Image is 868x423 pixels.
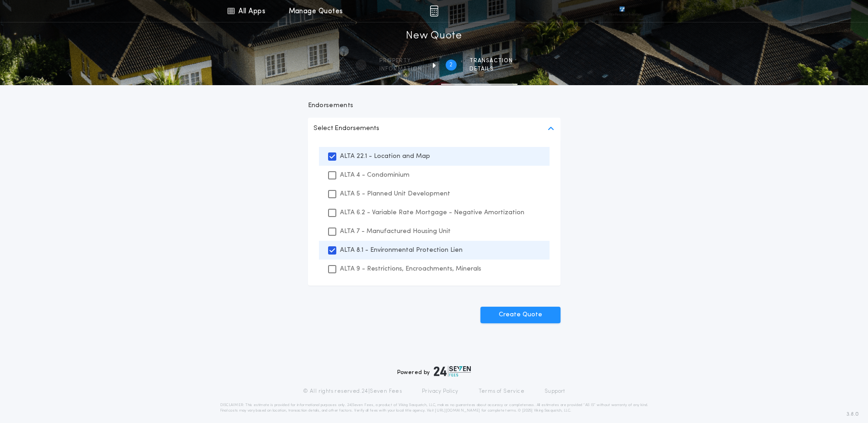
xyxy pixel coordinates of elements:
[379,65,422,73] span: information
[308,140,561,286] ul: Select Endorsements
[340,227,451,236] p: ALTA 7 - Manufactured Housing Unit
[308,118,561,140] button: Select Endorsements
[480,307,561,323] button: Create Quote
[308,101,561,110] p: Endorsements
[846,410,859,418] span: 3.8.0
[406,29,462,43] h1: New Quote
[379,57,422,65] span: Property
[340,170,410,180] p: ALTA 4 - Condominium
[430,5,438,16] img: img
[603,6,641,16] img: vs-icon
[449,61,453,69] h2: 2
[422,388,458,395] a: Privacy Policy
[313,123,379,134] p: Select Endorsements
[545,388,565,395] a: Support
[340,245,463,255] p: ALTA 8.1 - Environmental Protection Lien
[435,409,480,412] a: [URL][DOMAIN_NAME]
[340,189,450,199] p: ALTA 5 - Planned Unit Development
[469,65,513,73] span: details
[303,388,402,395] p: © All rights reserved. 24|Seven Fees
[340,208,524,217] p: ALTA 6.2 - Variable Rate Mortgage - Negative Amortization
[340,264,481,274] p: ALTA 9 - Restrictions, Encroachments, Minerals
[479,388,524,395] a: Terms of Service
[220,402,648,413] p: DISCLAIMER: This estimate is provided for informational purposes only. 24|Seven Fees, a product o...
[397,366,471,377] div: Powered by
[340,152,430,161] p: ALTA 22.1 - Location and Map
[469,57,513,65] span: Transaction
[434,366,471,377] img: logo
